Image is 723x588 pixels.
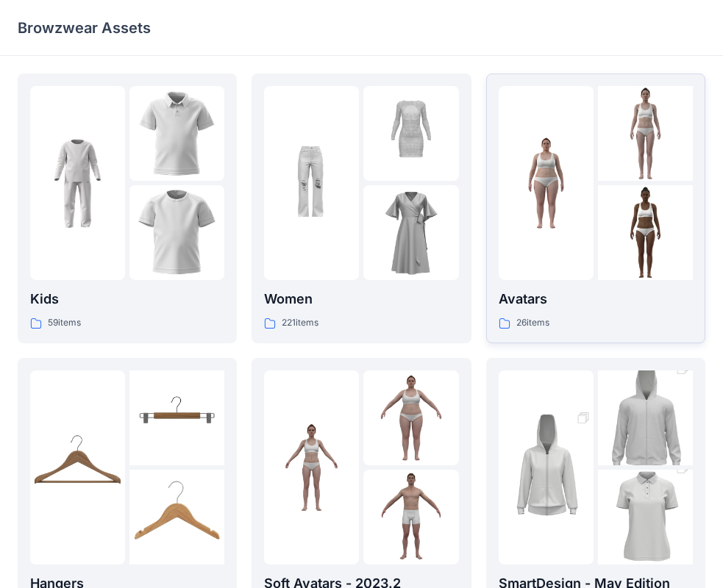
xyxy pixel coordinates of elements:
img: folder 3 [363,470,458,564]
img: folder 3 [363,185,458,280]
img: folder 2 [129,86,224,181]
img: folder 1 [499,396,594,539]
p: Avatars [499,289,693,309]
img: folder 2 [598,347,693,490]
img: folder 2 [363,370,458,465]
p: Browzwear Assets [18,18,151,38]
img: folder 1 [499,136,594,231]
img: folder 2 [129,370,224,465]
p: 221 items [282,315,318,331]
a: folder 1folder 2folder 3Kids59items [18,73,237,343]
img: folder 3 [129,470,224,564]
img: folder 1 [30,136,125,231]
a: folder 1folder 2folder 3Avatars26items [486,73,705,343]
a: folder 1folder 2folder 3Women221items [252,73,471,343]
img: folder 3 [598,185,693,280]
p: Women [264,289,458,309]
p: Kids [30,289,224,309]
img: folder 1 [264,136,359,231]
img: folder 2 [598,86,693,181]
img: folder 1 [264,420,359,514]
img: folder 3 [129,185,224,280]
p: 26 items [516,315,549,331]
img: folder 2 [363,86,458,181]
img: folder 1 [30,420,125,514]
p: 59 items [48,315,81,331]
